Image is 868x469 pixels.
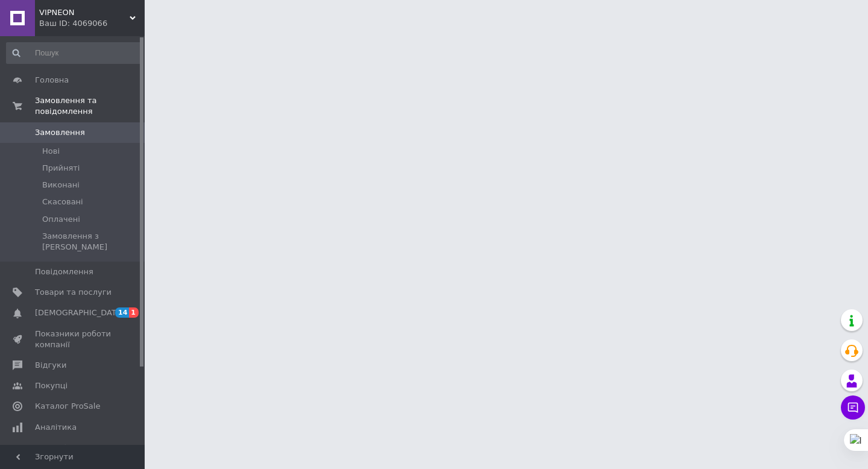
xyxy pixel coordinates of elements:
[35,95,145,117] span: Замовлення та повідомлення
[35,422,77,433] span: Аналітика
[39,18,145,29] div: Ваш ID: 4069066
[42,163,80,174] span: Прийняті
[35,442,112,464] span: Управління сайтом
[129,307,139,318] span: 1
[115,307,129,318] span: 14
[42,197,83,207] span: Скасовані
[39,7,130,18] span: VIPNEON
[42,214,80,225] span: Оплачені
[35,329,112,350] span: Показники роботи компанії
[35,266,93,277] span: Повідомлення
[42,231,141,253] span: Замовлення з [PERSON_NAME]
[35,401,100,412] span: Каталог ProSale
[841,395,865,420] button: Чат з покупцем
[6,42,142,64] input: Пошук
[42,180,80,190] span: Виконані
[35,360,66,371] span: Відгуки
[35,75,69,86] span: Головна
[35,127,85,138] span: Замовлення
[35,307,124,318] span: [DEMOGRAPHIC_DATA]
[35,380,68,391] span: Покупці
[42,146,60,157] span: Нові
[35,287,112,298] span: Товари та послуги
